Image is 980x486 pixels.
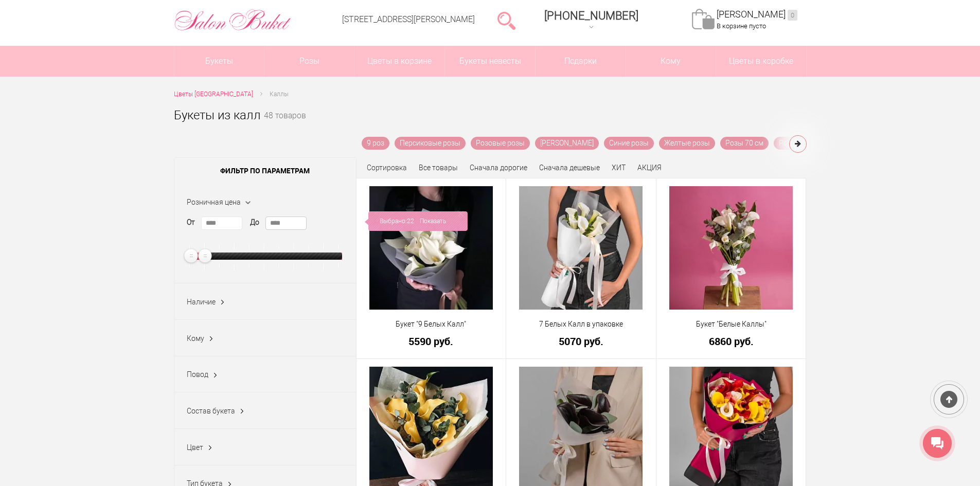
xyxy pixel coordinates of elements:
a: Букет "Белые Каллы" [663,319,799,330]
a: [STREET_ADDRESS][PERSON_NAME] [342,14,475,24]
a: [PHONE_NUMBER] [538,6,645,35]
a: Букеты невесты [445,46,535,77]
a: 9 роз [362,137,389,150]
span: Кому [187,334,204,343]
a: [PERSON_NAME] [717,9,797,21]
a: Все товары [419,164,458,172]
a: ХИТ [612,164,626,172]
div: Выбрано: [365,211,468,231]
a: Сначала дорогие [470,164,527,172]
span: Кому [626,46,716,77]
small: 48 товаров [264,112,306,137]
a: 6860 руб. [663,336,799,347]
img: Цветы Нижний Новгород [174,7,292,33]
span: Розничная цена [187,198,241,206]
a: Желтые розы [659,137,715,150]
a: Цветы в коробке [716,46,806,77]
a: 5070 руб. [513,336,649,347]
img: Букет "9 Белых Калл" [369,186,493,310]
span: [PHONE_NUMBER] [544,9,638,22]
span: Фильтр по параметрам [174,158,356,184]
label: От [187,217,195,228]
a: Букеты [174,46,264,77]
a: Цветы [GEOGRAPHIC_DATA] [174,89,253,100]
a: Розы [264,46,354,77]
span: 22 [407,211,414,231]
a: Сначала дешевые [539,164,600,172]
a: [PERSON_NAME] [535,137,599,150]
a: АКЦИЯ [637,164,662,172]
span: Каллы [270,91,289,98]
span: Сортировка [367,164,407,172]
a: Синие розы [604,137,654,150]
a: 5590 руб. [363,336,500,347]
a: Букет "9 Белых Калл" [363,319,500,330]
img: 7 Белых Калл в упаковке [519,186,643,310]
a: Розовые розы [471,137,530,150]
a: 7 Белых Калл в упаковке [513,319,649,330]
a: Показать [420,211,446,231]
a: Персиковые розы [395,137,466,150]
ins: 0 [788,10,797,21]
a: Цветы в корзине [355,46,445,77]
span: В корзине пусто [717,22,766,30]
h1: Букеты из калл [174,106,261,124]
span: Наличие [187,298,216,306]
span: Цветы [GEOGRAPHIC_DATA] [174,91,253,98]
a: Подарки [536,46,626,77]
span: Состав букета [187,407,235,415]
a: Розы 70 см [720,137,769,150]
a: Розы 30 см [774,137,822,150]
span: Цвет [187,443,203,452]
img: Букет "Белые Каллы" [669,186,793,310]
label: До [250,217,259,228]
span: Повод [187,370,208,379]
